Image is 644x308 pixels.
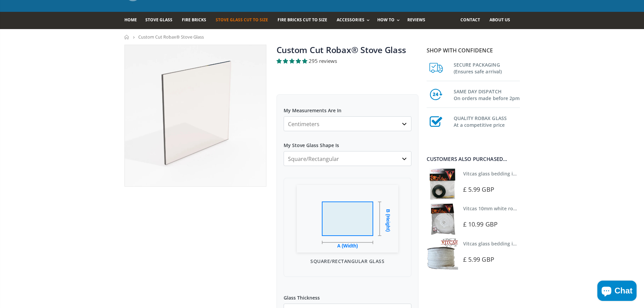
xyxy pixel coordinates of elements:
span: Contact [460,17,480,23]
a: About us [490,12,515,29]
a: Home [124,35,129,39]
div: Customers also purchased... [427,157,520,162]
span: Home [124,17,137,23]
inbox-online-store-chat: Shopify online store chat [595,281,639,303]
a: Fire Bricks [182,12,211,29]
a: Home [124,12,142,29]
a: Fire Bricks Cut To Size [278,12,332,29]
span: Reviews [407,17,425,23]
span: Custom Cut Robax® Stove Glass [138,34,204,40]
a: Vitcas glass bedding in tape - 2mm x 15mm x 2 meters (White) [463,240,607,247]
span: How To [377,17,395,23]
span: £ 5.99 GBP [463,185,494,193]
span: £ 10.99 GBP [463,220,498,228]
img: Vitcas white rope, glue and gloves kit 10mm [427,203,458,235]
a: Stove Glass Cut To Size [216,12,273,29]
h3: QUALITY ROBAX GLASS At a competitive price [454,114,520,128]
label: Glass Thickness [284,289,411,301]
span: Accessories [337,17,364,23]
img: stove_glass_made_to_measure_800x_crop_center.webp [125,45,266,186]
h3: SECURE PACKAGING (Ensures safe arrival) [454,60,520,75]
a: Vitcas glass bedding in tape - 2mm x 10mm x 2 meters [463,170,589,177]
a: Accessories [337,12,373,29]
img: Vitcas stove glass bedding in tape [427,168,458,200]
a: How To [377,12,403,29]
a: Custom Cut Robax® Stove Glass [277,44,406,55]
a: Reviews [407,12,430,29]
span: About us [490,17,510,23]
a: Vitcas 10mm white rope kit - includes rope seal and glue! [463,205,596,212]
span: Stove Glass Cut To Size [216,17,268,23]
a: Contact [460,12,485,29]
label: My Measurements Are In [284,101,411,114]
p: Shop with confidence [427,46,520,54]
span: Stove Glass [145,17,172,23]
span: 4.94 stars [277,57,309,64]
h3: SAME DAY DISPATCH On orders made before 2pm [454,87,520,102]
img: Square/Rectangular Glass [297,185,398,253]
span: £ 5.99 GBP [463,255,494,263]
span: Fire Bricks [182,17,206,23]
span: Fire Bricks Cut To Size [278,17,327,23]
img: Vitcas stove glass bedding in tape [427,238,458,270]
a: Stove Glass [145,12,177,29]
label: My Stove Glass Shape Is [284,136,411,148]
span: 295 reviews [309,57,337,64]
p: Square/Rectangular Glass [291,258,404,265]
